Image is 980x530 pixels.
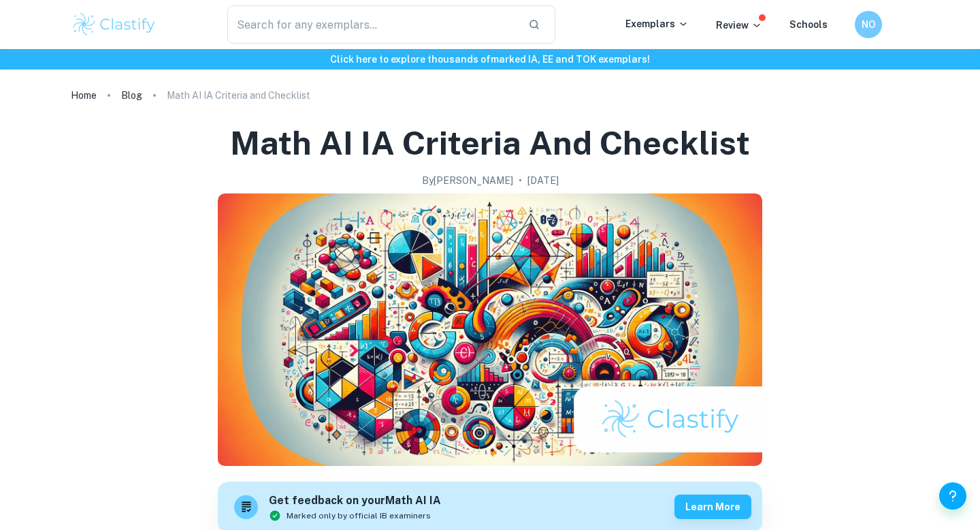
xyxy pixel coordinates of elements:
h2: [DATE] [527,173,559,188]
a: Schools [789,19,828,30]
h6: Get feedback on your Math AI IA [269,493,441,510]
h2: By [PERSON_NAME] [422,173,513,188]
img: Math AI IA Criteria and Checklist cover image [218,193,762,466]
button: Learn more [674,495,751,519]
h6: Click here to explore thousands of marked IA, EE and TOK exemplars ! [3,52,977,67]
p: Math AI IA Criteria and Checklist [167,88,310,103]
h1: Math AI IA Criteria and Checklist [230,121,750,165]
button: NO [855,11,882,38]
h6: NO [861,17,877,32]
img: Clastify logo [71,11,157,38]
a: Blog [121,86,142,105]
p: • [519,173,522,188]
button: Help and Feedback [939,482,966,510]
span: Marked only by official IB examiners [287,510,431,522]
p: Exemplars [625,16,689,31]
a: Home [71,86,97,105]
input: Search for any exemplars... [227,5,517,44]
p: Review [716,18,762,33]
